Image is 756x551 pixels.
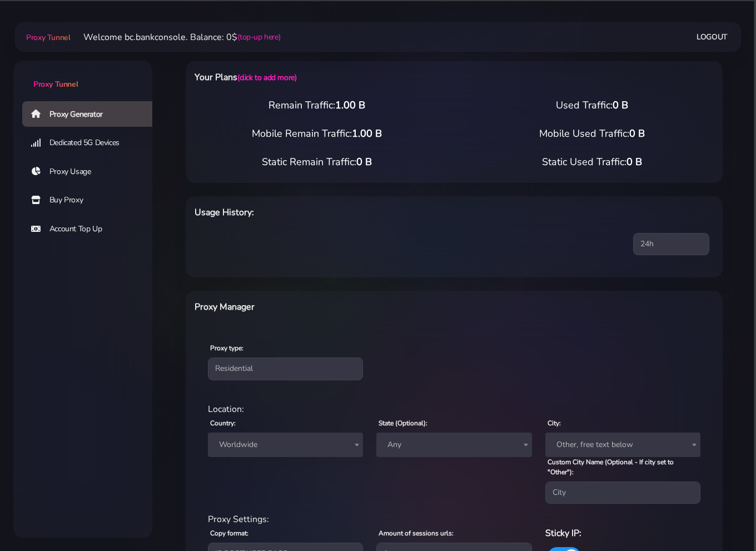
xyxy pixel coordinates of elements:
[383,437,525,453] span: Any
[545,433,700,457] span: Other, free text below
[552,437,694,453] span: Other, free text below
[379,418,427,428] label: State (Optional):
[210,418,236,428] label: Country:
[195,205,492,220] h6: Usage History:
[210,528,248,538] label: Copy format:
[376,433,531,457] span: Any
[210,343,243,353] label: Proxy type:
[201,403,707,416] div: Location:
[335,98,365,112] span: 1.00 B
[697,27,728,47] a: Logout
[237,72,296,83] a: (click to add more)
[237,31,280,43] a: (top-up here)
[356,155,372,168] span: 0 B
[195,300,492,314] h6: Proxy Manager
[22,216,161,242] a: Account Top Up
[692,487,742,537] iframe: Webchat Widget
[208,433,363,457] span: Worldwide
[548,418,561,428] label: City:
[454,98,729,113] div: Used Traffic:
[626,155,642,168] span: 0 B
[70,31,280,44] li: Welcome bc.bankconsole. Balance: 0$
[179,155,454,170] div: Static Remain Traffic:
[548,457,700,477] label: Custom City Name (Optional - If city set to "Other"):
[33,79,78,90] span: Proxy Tunnel
[454,126,729,141] div: Mobile Used Traffic:
[195,70,492,85] h6: Your Plans
[545,481,700,504] input: City
[26,32,70,43] span: Proxy Tunnel
[22,159,161,185] a: Proxy Usage
[613,98,628,112] span: 0 B
[13,61,152,90] a: Proxy Tunnel
[22,187,161,213] a: Buy Proxy
[22,130,161,156] a: Dedicated 5G Devices
[215,437,356,453] span: Worldwide
[379,528,454,538] label: Amount of sessions urls:
[22,101,161,127] a: Proxy Generator
[24,28,70,46] a: Proxy Tunnel
[629,127,645,140] span: 0 B
[545,526,700,540] h6: Sticky IP:
[201,513,707,526] div: Proxy Settings:
[179,126,454,141] div: Mobile Remain Traffic:
[454,155,729,170] div: Static Used Traffic:
[352,127,382,140] span: 1.00 B
[179,98,454,113] div: Remain Traffic:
